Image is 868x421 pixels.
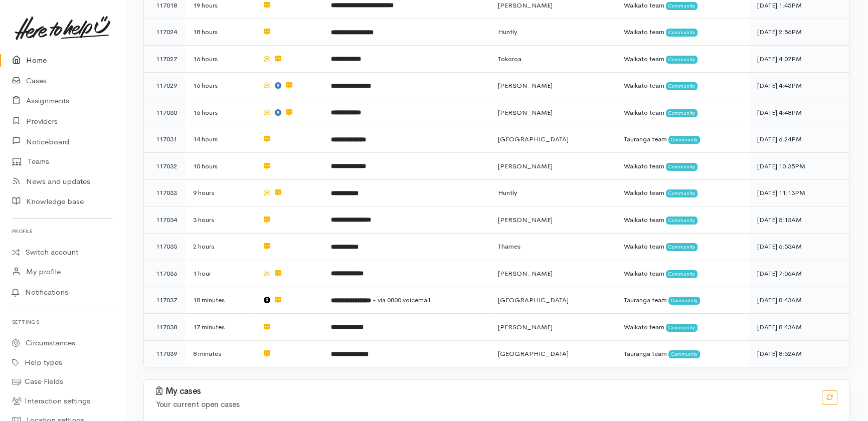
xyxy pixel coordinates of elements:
span: [PERSON_NAME] [498,108,553,117]
td: [DATE] 4:48PM [749,99,849,126]
td: 16 hours [185,46,254,73]
td: 117027 [144,46,185,73]
span: [PERSON_NAME] [498,1,553,10]
td: Waikato team [616,153,749,180]
td: Waikato team [616,206,749,234]
td: 117024 [144,19,185,46]
span: [PERSON_NAME] [498,269,553,278]
span: Community [666,270,698,278]
span: [GEOGRAPHIC_DATA] [498,349,569,358]
span: Community [666,82,698,90]
td: Waikato team [616,72,749,99]
td: [DATE] 2:56PM [749,19,849,46]
td: 17 minutes [185,314,254,341]
td: [DATE] 8:43AM [749,314,849,341]
td: [DATE] 4:43PM [749,72,849,99]
span: [PERSON_NAME] [498,323,553,331]
td: Tauranga team [616,287,749,314]
td: 117029 [144,72,185,99]
td: 2 hours [185,233,254,260]
td: Waikato team [616,260,749,287]
td: 117032 [144,153,185,180]
td: [DATE] 7:06AM [749,260,849,287]
td: [DATE] 11:13PM [749,179,849,206]
span: Huntly [498,188,517,197]
td: 117034 [144,206,185,234]
td: 18 hours [185,19,254,46]
td: [DATE] 10:35PM [749,153,849,180]
span: Thames [498,242,520,251]
span: Community [666,2,698,10]
span: [PERSON_NAME] [498,216,553,224]
span: Community [666,109,698,117]
td: Waikato team [616,179,749,206]
td: 117037 [144,287,185,314]
td: [DATE] 8:52AM [749,340,849,367]
h3: My cases [156,386,810,396]
span: Huntly [498,28,517,36]
td: 10 hours [185,153,254,180]
span: Community [666,56,698,64]
td: Waikato team [616,99,749,126]
td: 117035 [144,233,185,260]
td: 3 hours [185,206,254,234]
span: Community [666,243,698,251]
td: 18 minutes [185,287,254,314]
span: Tokoroa [498,55,522,63]
span: Community [666,29,698,37]
td: [DATE] 8:43AM [749,287,849,314]
td: 8 minutes [185,340,254,367]
td: Waikato team [616,233,749,260]
td: Waikato team [616,19,749,46]
span: Community [668,297,700,305]
span: [GEOGRAPHIC_DATA] [498,135,569,143]
td: Tauranga team [616,126,749,153]
td: 16 hours [185,72,254,99]
span: Community [668,350,700,358]
span: Community [666,217,698,225]
span: [PERSON_NAME] [498,162,553,170]
td: 117033 [144,179,185,206]
td: 117030 [144,99,185,126]
span: - via 0800 voicemail [373,296,430,304]
span: [GEOGRAPHIC_DATA] [498,296,569,304]
td: 117031 [144,126,185,153]
td: Waikato team [616,46,749,73]
td: 16 hours [185,99,254,126]
td: 117036 [144,260,185,287]
td: Tauranga team [616,340,749,367]
h6: Profile [12,225,113,238]
td: Waikato team [616,314,749,341]
td: [DATE] 5:13AM [749,206,849,234]
span: Community [666,324,698,332]
td: [DATE] 6:55AM [749,233,849,260]
td: [DATE] 4:07PM [749,46,849,73]
h6: Settings [12,315,113,329]
td: [DATE] 6:24PM [749,126,849,153]
span: [PERSON_NAME] [498,81,553,90]
span: Community [666,163,698,171]
span: Community [668,136,700,144]
td: 117038 [144,314,185,341]
h4: Your current open cases [156,400,810,409]
td: 9 hours [185,179,254,206]
td: 14 hours [185,126,254,153]
span: Community [666,189,698,197]
td: 1 hour [185,260,254,287]
td: 117039 [144,340,185,367]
